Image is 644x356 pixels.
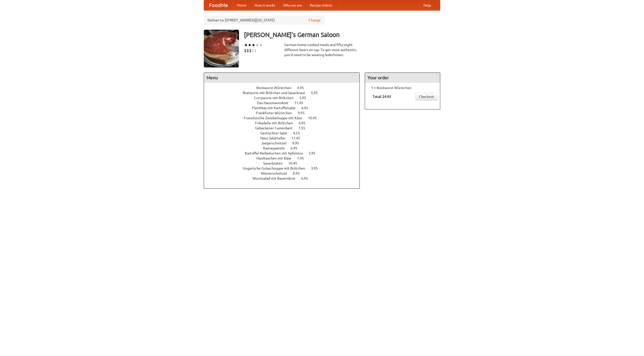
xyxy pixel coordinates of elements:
span: 10.45 [308,116,322,120]
a: Frankfurter Würstchen 9.95 [256,111,314,115]
a: Wurstsalad mit Bauernbrot 6.95 [253,176,317,180]
span: Bockwurst Würstchen [256,86,296,90]
a: How it works [251,0,279,10]
li: $ [252,48,254,53]
li: $ [247,48,249,53]
a: Jaegerschnitzel 9.95 [261,141,308,145]
span: 11.45 [294,101,308,105]
a: Home [233,0,251,10]
a: Das Hausmannskost 11.45 [257,101,312,105]
h4: Menu [204,73,359,83]
a: Currywurst mit Brötchen 5.95 [254,96,315,100]
b: Total: $4.95 [373,95,391,99]
span: Kaesepaetzle [263,146,290,150]
li: ★ [248,42,252,48]
span: 5.95 [311,91,323,95]
li: ★ [252,42,255,48]
span: Ungarische Gulaschsuppe mit Brötchen [243,166,310,170]
span: 4.95 [297,86,309,90]
span: Wienerschnitzel [261,171,292,175]
span: Frankfurter Würstchen [256,111,297,115]
span: Wurstsalad mit Bauernbrot [253,176,300,180]
span: Frikadelle mit Brötchen [255,121,298,125]
li: $ [244,48,247,53]
a: Kartoffel Reibekuchen mit Apfelmus 5.95 [245,151,325,155]
a: Who we are [279,0,306,10]
span: Jaegerschnitzel [261,141,292,145]
a: Change [309,18,321,23]
a: Help [419,0,435,10]
div: Deliver to: [STREET_ADDRESS][US_STATE] [204,16,325,25]
span: 7.95 [297,156,309,160]
li: $ [254,48,257,53]
a: Wienerschnitzel 8.95 [261,171,309,175]
a: Recipe videos [306,0,336,10]
span: Currywurst mit Brötchen [254,96,299,100]
div: German home-cooked meals and fifty-eight different beers on tap. To get more authentic, you'd nee... [284,42,360,57]
li: $ [249,48,252,53]
span: Gebackener Camenbert [255,126,298,130]
span: 5.95 [309,151,320,155]
span: 6.95 [291,146,302,150]
a: Bockwurst Würstchen 4.95 [256,86,313,90]
span: 5.95 [299,96,311,100]
a: Maultaschen mit Käse 7.95 [256,156,313,160]
a: FoodMe [204,0,233,10]
li: ★ [255,42,259,48]
span: Fleishkas mit Kartoffelsalat [252,106,301,110]
a: Gebackener Camenbert 7.55 [255,126,314,130]
span: 11.45 [291,136,305,140]
span: Französische Zwiebelsuppe mit Käse [244,116,307,120]
img: angular.jpg [204,30,239,67]
span: Kartoffel Reibekuchen mit Apfelmus [245,151,308,155]
a: Gemischter Salat 4.55 [260,131,309,135]
a: Frikadelle mit Brötchen 6.95 [255,121,315,125]
li: 1 × Bockwurst Würstchen [368,85,437,90]
a: Haus Salatteller 11.45 [260,136,309,140]
span: 6.95 [301,106,313,110]
span: 9.95 [298,111,310,115]
span: Gemischter Salat [260,131,292,135]
span: 10.45 [288,161,302,165]
a: Kaesepaetzle 6.95 [263,146,307,150]
a: Checkout [416,93,437,100]
span: 6.95 [301,176,313,180]
span: 9.95 [292,141,304,145]
a: Fleishkas mit Kartoffelsalat 6.95 [252,106,317,110]
h4: Your order [365,73,440,83]
span: 6.95 [299,121,310,125]
span: Das Hausmannskost [257,101,294,105]
li: ★ [259,42,263,48]
span: 8.95 [293,171,305,175]
a: Französische Zwiebelsuppe mit Käse 10.45 [244,116,326,120]
span: Maultaschen mit Käse [256,156,296,160]
span: Bratwurst mit Brötchen und Sauerkraut [243,91,310,95]
span: 4.55 [293,131,305,135]
span: Sauerbraten [263,161,288,165]
li: ★ [244,42,248,48]
a: Ungarische Gulaschsuppe mit Brötchen 3.95 [243,166,327,170]
span: 7.55 [298,126,310,130]
a: Bratwurst mit Brötchen und Sauerkraut 5.95 [243,91,327,95]
span: 3.95 [311,166,323,170]
span: Haus Salatteller [260,136,291,140]
a: Sauerbraten 10.45 [263,161,306,165]
h3: [PERSON_NAME]'s German Saloon [244,30,440,40]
